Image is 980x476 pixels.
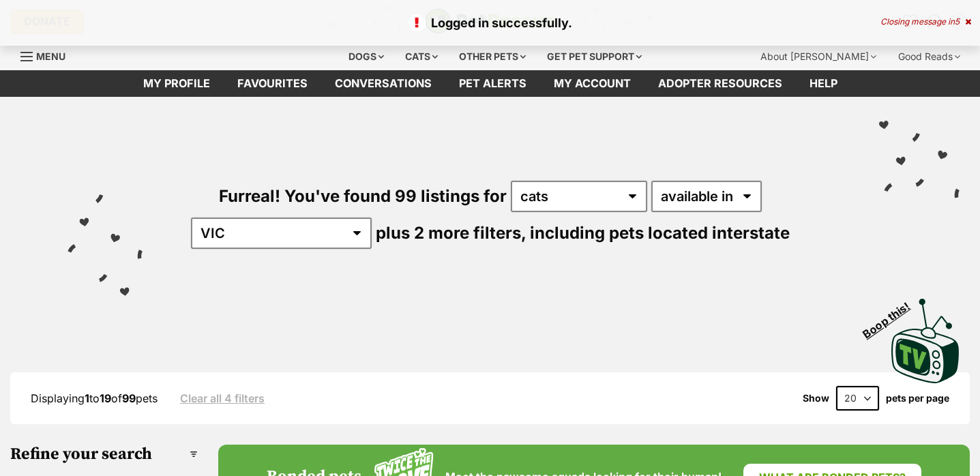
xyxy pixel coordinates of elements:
a: Boop this! [891,286,960,386]
span: including pets located interstate [530,223,790,243]
span: Show [803,393,829,404]
span: 5 [955,16,960,27]
label: pets per page [886,393,949,404]
a: Favourites [224,70,321,97]
strong: 1 [85,391,89,405]
span: Displaying to of pets [31,391,158,405]
h3: Refine your search [10,445,198,464]
a: My account [540,70,644,97]
a: Help [796,70,851,97]
div: Dogs [339,43,394,70]
strong: 99 [122,391,136,405]
a: conversations [321,70,445,97]
strong: 19 [100,391,111,405]
span: Furreal! You've found 99 listings for [219,186,507,206]
a: Clear all 4 filters [180,392,265,404]
span: plus 2 more filters, [376,223,526,243]
div: Cats [396,43,447,70]
img: PetRescue TV logo [891,299,960,383]
span: Menu [36,50,65,62]
div: Closing message in [880,17,971,27]
a: Adopter resources [644,70,796,97]
div: Good Reads [889,43,970,70]
a: Menu [20,43,75,68]
span: Boop this! [861,291,923,340]
div: Other pets [449,43,535,70]
div: Get pet support [537,43,651,70]
div: About [PERSON_NAME] [751,43,886,70]
a: My profile [130,70,224,97]
a: Pet alerts [445,70,540,97]
p: Logged in successfully. [14,14,966,32]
